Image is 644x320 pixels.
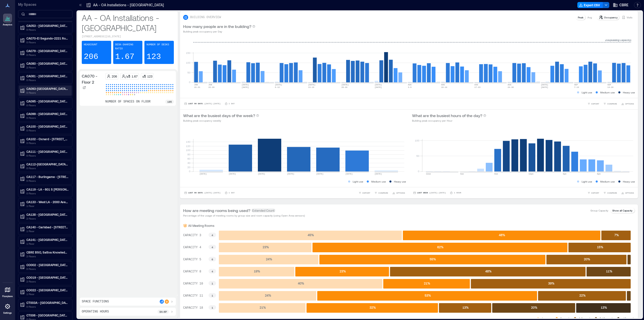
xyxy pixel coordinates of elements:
span: COMPARE [378,191,388,194]
text: [DATE] [308,84,315,86]
span: Extended Count [251,208,275,212]
text: 19 % [254,269,260,273]
tspan: 100 [186,149,190,152]
text: 6-12 [275,86,280,88]
p: CA117 - Burlingame - [STREET_ADDRESS][PERSON_NAME] [26,175,69,179]
text: [DATE] [345,173,353,175]
p: 8a - 6p [159,310,167,314]
p: Heavy use [623,90,635,94]
text: [DATE] [541,84,548,86]
text: AUG [408,84,412,86]
p: CO019 - [GEOGRAPHIC_DATA] - [STREET_ADDRESS] [26,275,69,279]
p: CA100 - [GEOGRAPHIC_DATA] - 5921 [GEOGRAPHIC_DATA].. [26,124,69,128]
p: 0 Floors [26,179,69,183]
text: 53 % [425,294,431,297]
tspan: 100 [415,139,419,142]
p: 185 [167,100,172,104]
p: 2 Floors [26,279,69,283]
text: CAPACITY 18 [183,306,203,310]
p: 0 Floors [26,103,69,107]
p: number of spaces on floor [105,100,151,104]
text: 13 % [462,306,469,309]
p: 0 Floors [26,28,69,32]
text: 40 % [298,281,304,285]
p: AA - OA Installations - [GEOGRAPHIC_DATA] [82,13,174,33]
text: [DATE] [541,86,548,88]
p: Group Capacity [590,208,608,212]
tspan: 50 [416,154,419,157]
p: 0 Floors [26,305,69,309]
p: Visits [627,15,632,19]
tspan: 20 [187,166,190,169]
span: EXPORT [591,191,599,194]
button: Export CSV [577,2,603,8]
text: 20 % [531,306,537,309]
text: 22-28 [208,86,214,88]
p: Peak [578,15,583,19]
text: 21 % [424,281,430,285]
p: / [126,74,127,78]
button: COMPARE [373,190,389,195]
p: My Spaces [18,2,72,7]
p: What are the busiest hours of the day? [412,113,482,119]
text: 15-21 [194,86,200,88]
text: [DATE] [375,84,382,86]
text: 21 % [260,306,266,309]
text: 8am [494,173,498,175]
text: [DATE] [341,84,349,86]
p: CBRE BSO, Sattva Knowledge City [26,250,69,254]
tspan: 80 [187,153,190,156]
p: CO022 - [GEOGRAPHIC_DATA] - [STREET_ADDRESS] [26,288,69,292]
text: 13-19 [308,86,314,88]
p: 2 Floors [26,254,69,258]
p: 206 [112,74,117,78]
text: [DATE] [375,86,382,88]
text: 24 % [265,294,271,297]
p: CA112-[GEOGRAPHIC_DATA]-[STREET_ADDRESS].. [26,162,69,166]
p: Light use [353,180,363,184]
p: How are meeting rooms being used? [183,207,250,214]
text: 20-26 [341,86,347,88]
button: COMPARE [602,190,618,195]
button: CBRE [611,1,630,9]
button: OPTIONS [620,101,635,106]
tspan: 50 [187,71,190,74]
p: 0 Floors [26,53,69,57]
p: 0 Floors [26,141,69,145]
p: CT006 - [GEOGRAPHIC_DATA] - [STREET_ADDRESS].. [26,313,69,317]
text: 20 % [584,257,590,261]
text: AUG [508,84,511,86]
p: 1.67 [115,52,135,62]
text: 7-13 [574,86,579,88]
p: Floorplans [2,295,13,298]
p: Heavy use [394,180,406,184]
p: 1 Day [229,102,235,105]
button: Last 90 Days |[DATE]-[DATE] [183,101,222,106]
p: Medium use [600,180,615,184]
p: 0 Floors [26,91,69,95]
p: CA093-[GEOGRAPHIC_DATA]-[STREET_ADDRESS]... [26,87,69,91]
text: CAPACITY 11 [183,294,203,298]
text: 17-23 [474,86,480,88]
tspan: 60 [187,157,190,160]
p: CA070 - Floor 2 [82,73,103,85]
button: EXPORT [586,190,600,195]
span: COMPARE [607,191,617,194]
p: Percentage of the usage of meeting rooms by group size and room capacity (using Open Area sensors) [183,214,305,218]
p: Medium use [371,180,386,184]
p: Analytics [3,23,12,26]
span: EXPORT [591,102,599,105]
p: Desk-sharing ratio [115,43,141,51]
p: 0 Floors [26,116,69,120]
text: AUG [474,84,478,86]
text: 3-9 [408,86,412,88]
p: 2 Floors [26,65,69,69]
p: Building peak occupancy per Day [183,29,255,33]
span: COMPARE [607,102,617,105]
p: 0 Floors [26,267,69,271]
p: 1 Floor [26,242,69,246]
tspan: 100 [186,61,190,64]
p: CA133 - West LA - 2000 Avenue of the Stars [26,200,69,204]
text: [DATE] [229,173,236,175]
text: [DATE] [316,173,324,175]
